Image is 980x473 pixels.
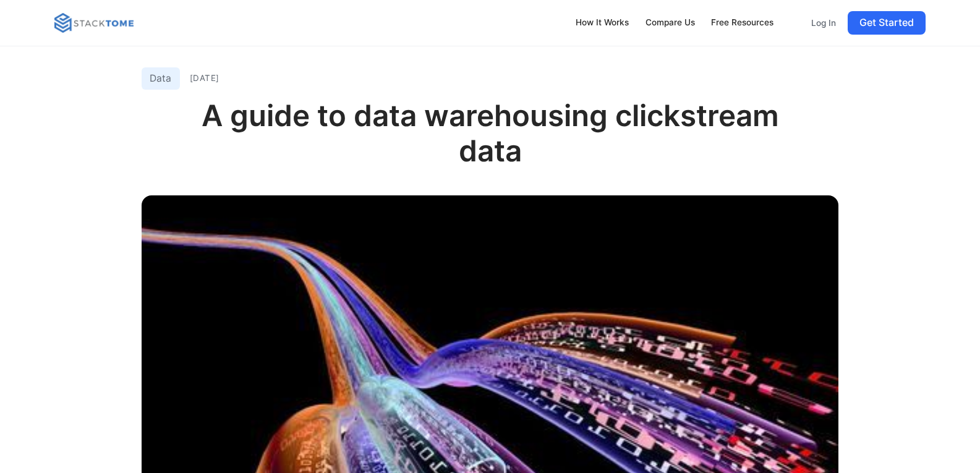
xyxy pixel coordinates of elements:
div: Compare Us [646,16,695,30]
p: Data [150,70,171,87]
p: [DATE] [190,74,219,82]
a: Get Started [848,11,926,35]
a: How It Works [569,10,634,36]
p: Log In [811,17,836,28]
div: How It Works [576,16,629,30]
a: Log In [804,11,843,35]
div: Free Resources [711,16,773,30]
h1: A guide to data warehousing clickstream data [142,98,838,189]
a: Free Resources [705,10,780,36]
a: Compare Us [639,10,701,36]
